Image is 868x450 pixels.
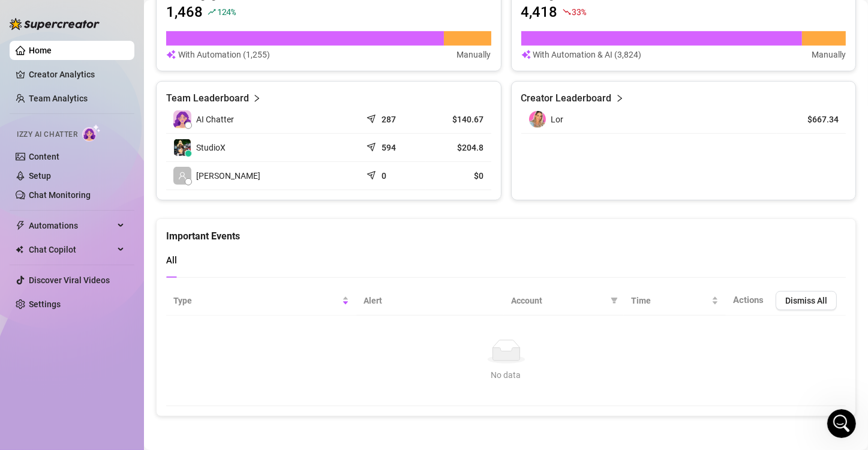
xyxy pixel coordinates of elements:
div: Feel free to reach out anytime in the future, we're always here to help 👋 [19,254,187,278]
img: Profile image for Ella [51,7,70,26]
button: Home [209,5,232,28]
article: 1,468 [166,2,203,22]
div: Important Events [166,219,846,244]
a: Setup [29,171,51,181]
img: StudioX [174,139,191,156]
span: Type [173,294,340,307]
h1: 🌟 Supercreator [92,6,167,15]
button: Emoji picker [19,358,28,368]
article: Team Leaderboard [166,91,249,106]
a: Chat Monitoring [29,190,91,200]
a: Discover Viral Videos [29,275,110,285]
div: Ella says… [10,247,230,307]
img: izzy-ai-chatter-avatar-DDCN_rTZ.svg [173,110,191,128]
div: Feel free to reach out anytime in the future, we're always here to help 👋[PERSON_NAME] • 3m ago [10,247,197,285]
div: No data [178,368,834,382]
textarea: Message… [10,333,230,353]
a: You can contact them here. [19,124,182,146]
span: Dismiss All [785,296,827,305]
div: That's great, thank you! [110,211,230,238]
span: filter [608,292,620,310]
img: logo-BBDzfeDw.svg [10,18,100,30]
img: Chat Copilot [16,245,23,254]
a: Creator Analytics [29,65,125,84]
img: AI Chatter [82,124,101,142]
img: svg%3e [166,48,176,61]
a: Team Analytics [29,94,88,103]
button: Send a message… [206,353,225,373]
th: Time [624,286,726,316]
span: fall [563,8,571,16]
article: $140.67 [433,113,483,125]
span: All [166,255,177,266]
div: HI [212,314,221,326]
article: 594 [382,142,396,154]
div: [PERSON_NAME] • 3m ago [19,287,116,295]
span: Actions [733,295,764,305]
th: Type [166,286,356,316]
span: Account [511,294,606,307]
span: Chat Copilot [29,240,114,259]
div: Please contact our payment processor, PayPro Global to resolve any issues. They have a 24/7 suppo... [19,89,187,194]
button: go back [8,5,31,28]
span: Automations [29,216,114,235]
div: Payment issues [146,46,230,72]
span: filter [611,297,618,304]
span: right [615,91,624,106]
article: With Automation & AI (3,824) [533,48,642,61]
span: rise [208,8,216,16]
span: send [367,168,379,180]
button: Dismiss All [776,291,837,310]
div: That's great, thank you! [119,218,221,230]
article: Creator Leaderboard [521,91,612,106]
span: 33 % [572,6,586,17]
a: Content [29,152,59,161]
div: Profile image for Joe [68,7,87,26]
article: 0 [382,170,386,182]
span: 124 % [217,6,236,17]
a: Settings [29,299,61,309]
span: send [367,140,379,152]
div: Please contact our payment processor, PayPro Global to resolve any issues. They have a 24/7 suppo... [10,82,197,202]
article: With Automation (1,255) [178,48,270,61]
img: Lor [529,111,546,128]
span: thunderbolt [16,221,25,230]
article: Manually [812,48,846,61]
span: Lor [551,115,564,124]
div: Profile image for Nir [34,7,53,26]
article: $667.34 [784,113,839,125]
div: StudioX says… [10,46,230,82]
a: Home [29,46,52,55]
th: Alert [356,286,504,316]
article: 4,418 [521,2,558,22]
span: user [178,172,187,180]
span: right [253,91,261,106]
span: Time [631,294,709,307]
div: StudioX says… [10,307,230,347]
iframe: Intercom live chat [827,409,856,438]
p: A few hours [101,15,148,27]
span: StudioX [196,141,226,154]
span: [PERSON_NAME] [196,169,260,182]
img: svg%3e [521,48,531,61]
span: AI Chatter [196,113,234,126]
div: StudioX says… [10,211,230,247]
button: Gif picker [38,358,47,368]
span: Izzy AI Chatter [17,129,77,140]
article: $204.8 [433,142,483,154]
article: 287 [382,113,396,125]
button: Upload attachment [57,358,67,368]
div: Ella says… [10,82,230,211]
span: send [367,112,379,124]
div: Payment issues [155,53,221,65]
article: Manually [457,48,491,61]
div: HI [202,307,230,333]
article: $0 [433,170,483,182]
